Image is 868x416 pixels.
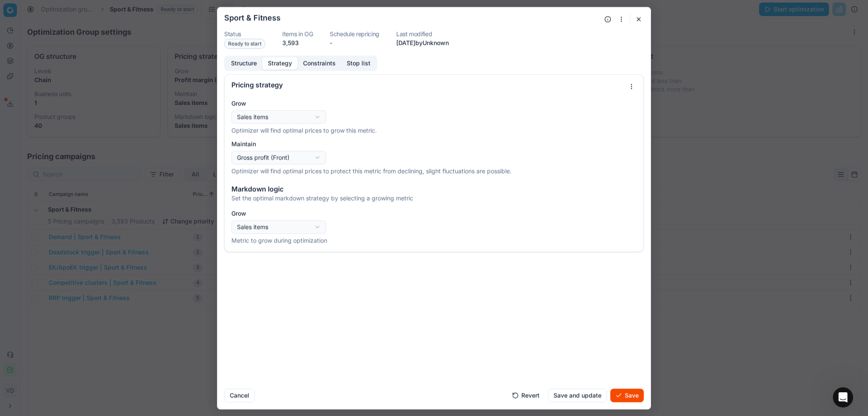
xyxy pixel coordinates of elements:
[610,388,644,402] button: Save
[134,285,148,291] span: Help
[8,114,161,146] div: Send us a messageWe typically reply in a few hours
[224,388,255,402] button: Cancel
[12,190,157,206] div: Early Access: Competitive Data V2 (BETA)
[231,81,625,88] div: Pricing strategy
[231,236,637,245] p: Metric to grow during optimization
[231,99,637,107] label: Grow
[17,121,142,130] div: Send us a message
[17,225,142,234] div: Anchoring sets
[224,14,281,22] h2: Sport & Fitness
[115,14,132,30] img: Profile image for Kateryna
[17,209,142,218] div: June Product Release 2025
[17,193,142,202] div: Early Access: Competitive Data V2 (BETA)
[330,39,379,47] dd: -
[70,285,100,291] span: Messages
[548,388,607,402] button: Save and update
[298,57,341,69] button: Constraints
[12,206,157,221] div: June Product Release 2025
[19,285,38,291] span: Home
[17,60,153,89] p: Hi [PERSON_NAME] 👋
[330,31,379,37] dt: Schedule repricing
[56,264,113,298] button: Messages
[17,130,142,139] div: We typically reply in a few hours
[224,31,265,37] dt: Status
[17,19,66,27] img: logo
[12,221,157,237] div: Anchoring sets
[231,209,637,218] label: Grow
[396,31,449,37] dt: Last modified
[833,387,853,408] iframe: Intercom live chat
[12,154,157,171] button: Search for help
[99,14,116,30] img: Profile image for Mariia
[341,57,376,69] button: Stop list
[231,140,637,148] label: Maintain
[225,57,262,69] button: Structure
[12,174,157,190] div: Repricing Guide
[231,167,637,175] p: Optimizer will find optimal prices to protect this metric from declining, slight fluctuations are...
[231,185,637,192] div: Markdown logic
[231,194,637,202] div: Set the optimal markdown strategy by selecting a growing metric
[396,39,449,47] p: [DATE] by Unknown
[231,126,637,135] p: Optimizer will find optimal prices to grow this metric.
[83,14,100,30] img: Profile image for Paul
[262,57,298,69] button: Strategy
[224,39,265,49] span: Ready to start
[282,31,313,37] dt: Items in OG
[113,264,170,298] button: Help
[17,158,69,167] span: Search for help
[17,89,153,103] p: How can we help?
[282,39,299,46] span: 3,593
[507,388,545,402] button: Revert
[17,178,142,187] div: Repricing Guide
[146,14,161,29] div: Close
